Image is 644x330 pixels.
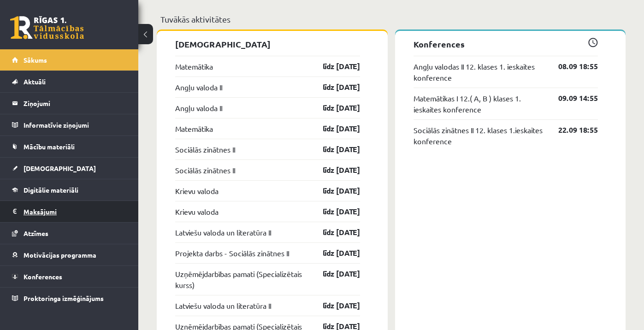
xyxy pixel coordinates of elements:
p: Tuvākās aktivitātes [160,13,622,25]
span: Motivācijas programma [24,251,96,259]
a: 22.09 18:55 [544,124,598,136]
legend: Ziņojumi [24,93,127,114]
a: līdz [DATE] [307,144,360,155]
span: [DEMOGRAPHIC_DATA] [24,164,96,172]
a: Latviešu valoda un literatūra II [175,300,271,311]
a: Matemātika [175,61,213,72]
a: Krievu valoda [175,185,219,196]
a: Sociālās zinātnes II [175,165,235,176]
a: līdz [DATE] [307,82,360,93]
a: Uzņēmējdarbības pamati (Specializētais kurss) [175,268,307,290]
a: līdz [DATE] [307,123,360,134]
a: Sākums [12,49,127,71]
a: Projekta darbs - Sociālās zinātnes II [175,247,289,259]
a: līdz [DATE] [307,268,360,279]
span: Atzīmes [24,229,48,237]
a: līdz [DATE] [307,185,360,196]
a: Sociālās zinātnes II [175,144,235,155]
p: [DEMOGRAPHIC_DATA] [175,38,360,50]
a: Maksājumi [12,201,127,222]
a: [DEMOGRAPHIC_DATA] [12,158,127,179]
a: līdz [DATE] [307,102,360,113]
a: līdz [DATE] [307,61,360,72]
a: Ziņojumi [12,93,127,114]
a: Sociālās zinātnes II 12. klases 1.ieskaites konference [414,124,545,147]
a: Matemātikas I 12.( A, B ) klases 1. ieskaites konference [414,93,545,115]
a: Rīgas 1. Tālmācības vidusskola [10,16,84,39]
span: Sākums [24,56,47,64]
span: Aktuāli [24,77,46,86]
a: Motivācijas programma [12,244,127,265]
a: Mācību materiāli [12,136,127,157]
a: Angļu valodas II 12. klases 1. ieskaites konference [414,61,545,83]
a: līdz [DATE] [307,206,360,217]
a: Digitālie materiāli [12,179,127,200]
a: līdz [DATE] [307,300,360,311]
a: 09.09 14:55 [544,93,598,104]
a: Konferences [12,266,127,287]
a: 08.09 18:55 [544,61,598,72]
a: Latviešu valoda un literatūra II [175,227,271,238]
a: Aktuāli [12,71,127,92]
a: līdz [DATE] [307,247,360,259]
a: līdz [DATE] [307,227,360,238]
span: Proktoringa izmēģinājums [24,294,104,302]
a: Krievu valoda [175,206,219,217]
a: Angļu valoda II [175,102,222,113]
legend: Maksājumi [24,201,127,222]
span: Mācību materiāli [24,142,75,151]
span: Digitālie materiāli [24,186,78,194]
legend: Informatīvie ziņojumi [24,114,127,136]
a: līdz [DATE] [307,165,360,176]
span: Konferences [24,272,62,281]
a: Angļu valoda II [175,82,222,93]
a: Informatīvie ziņojumi [12,114,127,136]
a: Atzīmes [12,223,127,244]
p: Konferences [414,38,598,50]
a: Matemātika [175,123,213,134]
a: Proktoringa izmēģinājums [12,288,127,309]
